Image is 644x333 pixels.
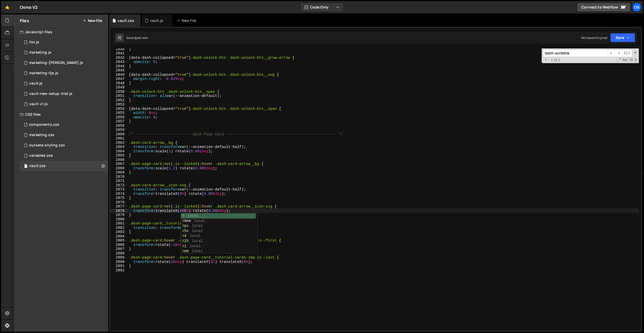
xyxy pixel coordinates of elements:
div: 2871 [110,179,128,183]
span: Alt-Enter [622,49,632,57]
div: just now [136,36,148,40]
div: 2863 [110,145,128,149]
div: 2873 [110,187,128,192]
div: components.css [29,122,59,127]
div: 2887 [110,247,128,251]
div: 2870 [110,175,128,179]
div: Osmo V2 [20,4,38,10]
div: 2852 [110,98,128,103]
div: 2867 [110,162,128,166]
button: Save [610,33,635,42]
div: 16596/45422.js [20,47,108,58]
div: 2843 [110,60,128,64]
div: Javascript files [14,27,108,37]
div: 2869 [110,170,128,175]
div: 16596/45156.css [20,140,108,151]
div: 2858 [110,124,128,128]
div: 2854 [110,107,128,111]
div: 16596/45511.css [20,120,108,130]
div: 16596/45153.css [20,161,108,171]
div: vault.js [29,81,43,86]
div: 2874 [110,192,128,196]
div: 2861 [110,136,128,141]
div: marketing.js [29,50,51,55]
div: 2891 [110,264,128,268]
div: 16596/45423.js [20,68,108,78]
div: 2851 [110,94,128,98]
div: 2864 [110,149,128,154]
div: 2883 [110,230,128,234]
div: New File [177,18,198,23]
span: ​ [608,49,615,57]
div: 2849 [110,85,128,90]
div: 2888 [110,251,128,256]
div: 2840 [110,47,128,52]
span: Search In Selection [634,57,637,63]
span: 1 of 1 [549,58,562,62]
div: Not saved to prod [581,36,607,40]
div: 2842 [110,56,128,60]
a: Os [632,3,641,12]
div: 2892 [110,268,128,273]
div: 16596/45424.js [20,58,108,68]
span: RegExp Search [616,57,622,63]
div: 2885 [110,238,128,243]
div: vault-v1.js [29,102,48,106]
span: Whole Word Search [628,57,633,63]
div: Saved [126,36,148,40]
div: 2855 [110,111,128,115]
a: Connect to Webflow [577,3,631,12]
div: 2868 [110,166,128,171]
div: list.js [29,40,39,45]
input: Search for [543,49,608,57]
div: marketing.css [29,133,54,137]
a: 🤙 [1,1,14,13]
div: CSS files [14,109,108,120]
div: 2886 [110,243,128,247]
h2: Files [20,18,29,23]
div: 2844 [110,64,128,69]
div: 2845 [110,68,128,73]
div: 2880 [110,217,128,222]
button: New File [83,19,102,23]
div: marketing-[PERSON_NAME].js [29,61,83,65]
div: 2856 [110,115,128,120]
div: vault.css [118,18,134,23]
div: 2853 [110,102,128,107]
div: 2859 [110,128,128,132]
span: CaseSensitive Search [622,57,628,63]
div: 2857 [110,119,128,124]
div: 2850 [110,90,128,94]
div: outseta-styling.css [29,143,65,148]
div: 2877 [110,204,128,209]
span: Toggle Replace mode [543,57,549,62]
div: 2848 [110,81,128,86]
div: 2890 [110,260,128,264]
div: 2865 [110,153,128,158]
div: 16596/45154.css [20,151,108,161]
div: 2841 [110,51,128,56]
div: 2889 [110,255,128,260]
div: 2884 [110,234,128,239]
div: 2882 [110,226,128,230]
div: 16596/45152.js [20,89,108,99]
div: 2860 [110,132,128,137]
div: 2866 [110,158,128,162]
div: 16596/45446.css [20,130,108,140]
div: 2872 [110,183,128,188]
div: marketing-ilja.js [29,71,58,76]
div: 2862 [110,141,128,145]
div: 16596/45133.js [20,78,108,89]
div: 2876 [110,200,128,205]
div: 2846 [110,73,128,77]
div: variables.css [29,153,53,158]
div: 2878 [110,209,128,213]
div: 2881 [110,221,128,226]
div: 2847 [110,77,128,81]
div: vault.js [150,18,163,23]
div: 2875 [110,196,128,200]
div: vault.css [29,164,46,168]
div: 16596/45151.js [20,37,108,47]
div: vault-new-setup-trial.js [29,91,72,96]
